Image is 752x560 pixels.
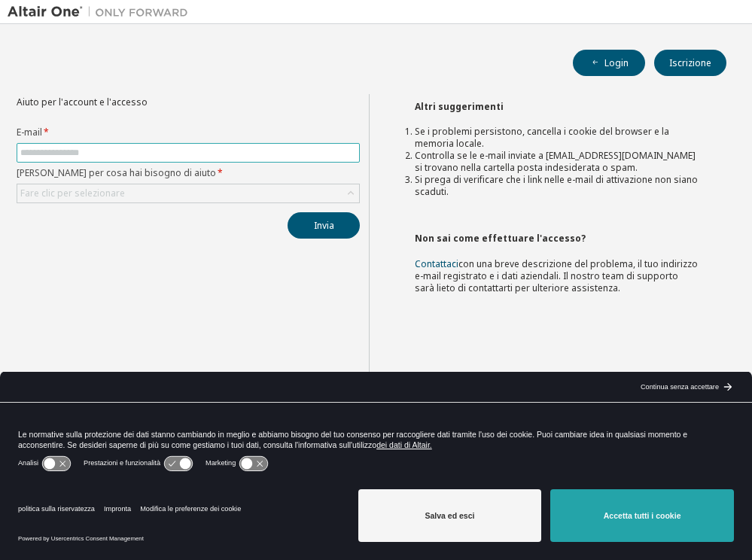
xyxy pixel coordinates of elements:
font: E-mail [17,126,42,138]
font: Login [604,56,629,69]
button: Invia [288,212,360,239]
font: Si prega di verificare che i link nelle e-mail di attivazione non siano scaduti. [415,173,698,198]
a: Contattaci [415,257,458,270]
div: Fare clic per selezionare [17,184,359,202]
font: Controlla se le e-mail inviate a [EMAIL_ADDRESS][DOMAIN_NAME] si trovano nella cartella posta ind... [415,149,696,174]
button: Iscrizione [654,50,726,76]
font: Invia [314,219,334,232]
button: Login [573,50,645,76]
font: [PERSON_NAME] per cosa hai bisogno di aiuto [17,166,216,179]
font: Non sai come effettuare l'accesso? [415,232,586,245]
font: Altri suggerimenti [415,100,504,113]
font: Aiuto per l'account e l'accesso [17,96,148,108]
font: Iscrizione [669,56,711,69]
font: Fare clic per selezionare [20,187,125,199]
font: Se i problemi persistono, cancella i cookie del browser e la memoria locale. [415,125,669,150]
img: Altair Uno [8,5,196,20]
font: con una breve descrizione del problema, il tuo indirizzo e-mail registrato e i dati aziendali. Il... [415,257,698,294]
